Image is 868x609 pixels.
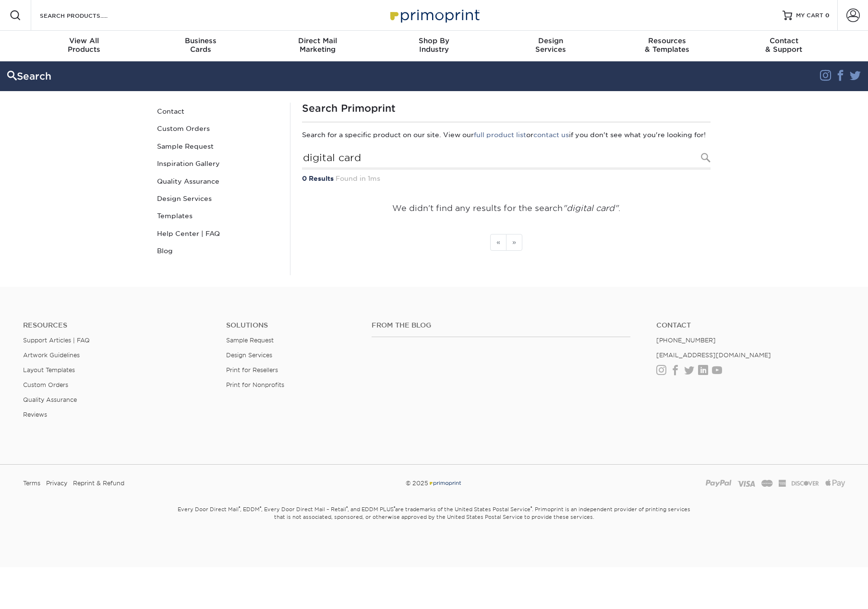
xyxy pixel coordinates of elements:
[23,351,80,359] a: Artwork Guidelines
[492,36,609,45] span: Design
[725,36,842,45] span: Contact
[796,12,823,20] span: MY CART
[725,36,842,54] div: & Support
[428,480,462,487] img: Primoprint
[336,175,380,182] span: Found in 1ms
[825,12,830,19] span: 0
[259,36,376,54] div: Marketing
[153,242,283,259] a: Blog
[302,148,711,170] input: Search Products...
[23,396,77,403] a: Quality Assurance
[23,321,212,329] h4: Resources
[474,131,526,139] a: full product list
[23,476,40,491] a: Terms
[143,31,259,61] a: BusinessCards
[533,131,569,139] a: contact us
[492,31,609,61] a: DesignServices
[23,381,68,388] a: Custom Orders
[153,190,283,207] a: Design Services
[153,207,283,224] a: Templates
[259,31,376,61] a: Direct MailMarketing
[26,36,143,54] div: Products
[656,321,845,329] a: Contact
[386,5,482,25] img: Primoprint
[492,36,609,54] div: Services
[143,36,259,45] span: Business
[153,103,283,120] a: Contact
[302,202,711,215] p: We didn't find any results for the search .
[23,411,47,418] a: Reviews
[2,580,82,606] iframe: Google Customer Reviews
[656,351,771,359] a: [EMAIL_ADDRESS][DOMAIN_NAME]
[656,337,716,344] a: [PHONE_NUMBER]
[609,36,725,45] span: Resources
[372,321,630,329] h4: From the Blog
[302,130,711,140] p: Search for a specific product on our site. View our or if you don't see what you're looking for!
[26,36,143,45] span: View All
[226,351,272,359] a: Design Services
[23,337,90,344] a: Support Articles | FAQ
[226,337,274,344] a: Sample Request
[23,366,75,374] a: Layout Templates
[153,155,283,172] a: Inspiration Gallery
[226,366,278,374] a: Print for Resellers
[609,31,725,61] a: Resources& Templates
[46,476,67,491] a: Privacy
[143,36,259,54] div: Cards
[302,103,711,114] h1: Search Primoprint
[73,476,124,491] a: Reprint & Refund
[26,31,143,61] a: View AllProducts
[226,381,284,388] a: Print for Nonprofits
[530,505,532,510] sup: ®
[259,36,376,45] span: Direct Mail
[39,10,133,21] input: SEARCH PRODUCTS.....
[725,31,842,61] a: Contact& Support
[153,225,283,242] a: Help Center | FAQ
[376,36,493,54] div: Industry
[226,321,357,329] h4: Solutions
[153,173,283,190] a: Quality Assurance
[295,476,574,491] div: © 2025
[153,138,283,155] a: Sample Request
[394,505,395,510] sup: ®
[153,120,283,137] a: Custom Orders
[239,505,240,510] sup: ®
[376,31,493,61] a: Shop ByIndustry
[563,203,618,213] em: "digital card"
[260,505,261,510] sup: ®
[376,36,493,45] span: Shop By
[346,505,348,510] sup: ®
[609,36,725,54] div: & Templates
[153,502,715,544] small: Every Door Direct Mail , EDDM , Every Door Direct Mail – Retail , and EDDM PLUS are trademarks of...
[302,175,334,182] strong: 0 Results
